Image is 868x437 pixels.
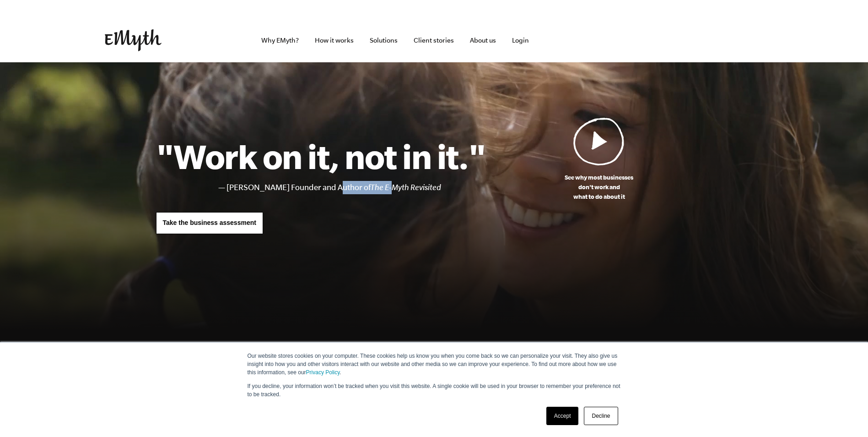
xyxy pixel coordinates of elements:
[668,30,764,50] iframe: Embedded CTA
[248,382,621,399] p: If you decline, your information won’t be tracked when you visit this website. A single cookie wi...
[584,407,618,425] a: Decline
[156,136,486,176] h1: "Work on it, not in it."
[567,30,663,50] iframe: Embedded CTA
[362,18,405,62] a: Solutions
[486,173,712,202] p: See why most businesses don't work and what to do about it
[463,18,503,62] a: About us
[248,352,621,377] p: Our website stores cookies on your computer. These cookies help us know you when you come back so...
[371,183,441,192] i: The E-Myth Revisited
[307,18,361,62] a: How it works
[505,18,536,62] a: Login
[226,181,486,194] li: [PERSON_NAME] Founder and Author of
[406,18,461,62] a: Client stories
[163,219,256,226] span: Take the business assessment
[254,18,306,62] a: Why EMyth?
[546,407,579,425] a: Accept
[486,117,712,202] a: See why most businessesdon't work andwhat to do about it
[306,369,340,376] a: Privacy Policy
[105,29,162,51] img: EMyth
[156,212,263,234] a: Take the business assessment
[573,117,625,165] img: Play Video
